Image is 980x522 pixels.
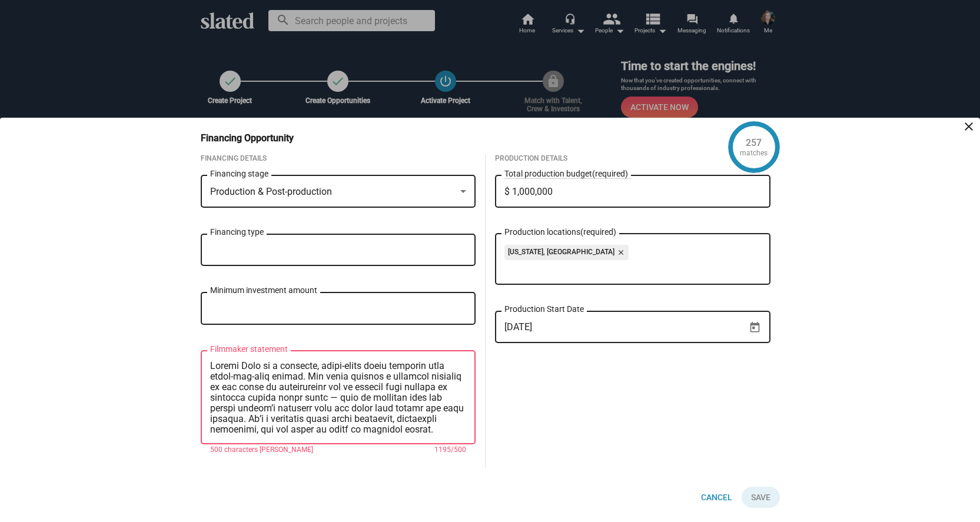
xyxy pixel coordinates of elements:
div: Production Details [495,154,770,164]
h3: Financing Opportunity [201,132,310,144]
mat-chip: [US_STATE], [GEOGRAPHIC_DATA] [504,245,629,260]
mat-icon: close [962,119,976,134]
mat-icon: close [614,247,625,258]
span: 500 characters [PERSON_NAME] [210,445,313,455]
span: 1195/500 [434,445,466,455]
span: Cancel [701,487,732,508]
div: Financing Details [201,154,476,164]
div: matches [740,149,768,158]
span: Production & Post-production [210,186,332,197]
div: 257 [746,137,762,149]
button: Cancel [692,487,742,508]
button: Open calendar [745,317,765,338]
